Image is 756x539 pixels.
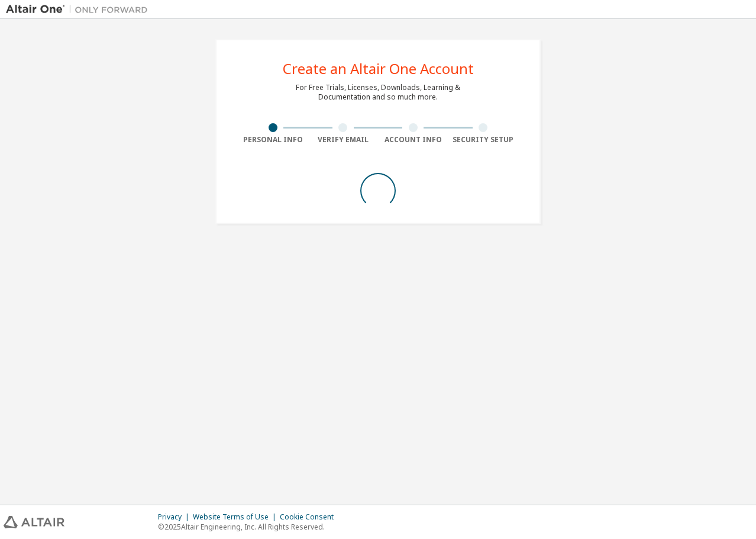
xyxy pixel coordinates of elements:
[308,135,379,145] div: Verify Email
[158,522,341,532] p: © 2025 Altair Engineering, Inc. All Rights Reserved.
[193,512,280,522] div: Website Terms of Use
[378,135,448,145] div: Account Info
[283,62,474,76] div: Create an Altair One Account
[6,4,154,15] img: Altair One
[158,512,193,522] div: Privacy
[296,83,460,102] div: For Free Trials, Licenses, Downloads, Learning & Documentation and so much more.
[280,512,341,522] div: Cookie Consent
[4,516,64,528] img: altair_logo.svg
[448,135,519,145] div: Security Setup
[238,135,308,145] div: Personal Info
